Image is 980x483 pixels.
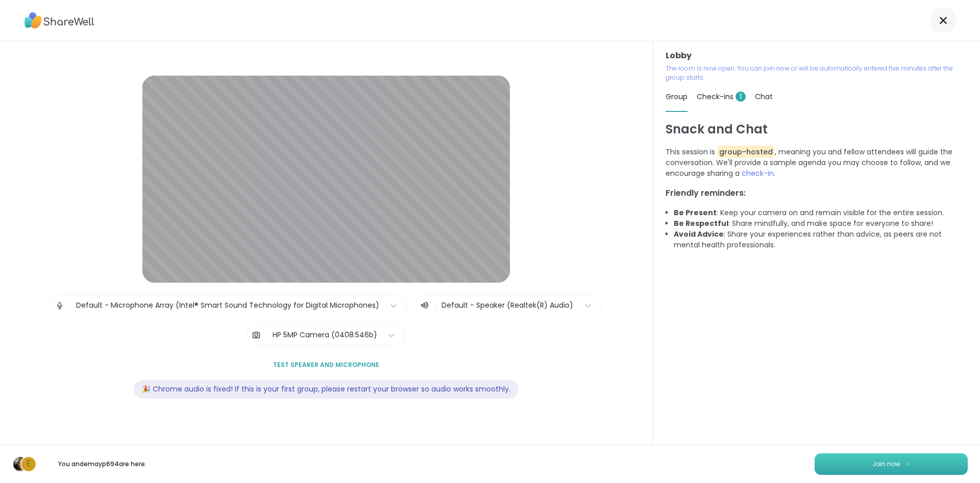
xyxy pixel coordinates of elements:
span: | [434,300,436,312]
span: 1 [736,91,746,102]
span: Group [666,91,688,102]
b: Be Respectful [674,218,728,228]
h3: Lobby [666,50,968,62]
h1: Snack and Chat [666,120,968,139]
span: group-hosted [717,146,775,158]
li: : Share mindfully, and make space for everyone to share! [674,218,968,229]
div: 🎉 Chrome audio is fixed! If this is your first group, please restart your browser so audio works ... [134,380,519,399]
h3: Friendly reminders: [666,187,968,199]
p: The room is now open. You can join now or will be automatically entered five minutes after the gr... [666,64,968,82]
img: ShareWell Logomark [904,461,911,467]
span: | [68,295,71,316]
span: e [27,457,31,471]
button: Join now [815,453,968,475]
span: Check-ins [697,91,746,102]
div: HP 5MP Camera (0408:546b) [273,330,377,340]
img: Camera [252,325,261,346]
b: Be Present [674,208,717,218]
button: Test speaker and microphone [269,354,383,376]
img: Microphone [55,295,64,316]
span: Test speaker and microphone [273,360,379,370]
p: This session is , meaning you and fellow attendees will guide the conversation. We'll provide a s... [666,147,968,179]
img: AliciaMarie [13,457,28,471]
span: Chat [755,91,773,102]
span: check-in [742,168,774,178]
p: You and emayp694 are here. [45,459,159,469]
span: Join now [872,459,900,469]
b: Avoid Advice [674,229,724,239]
li: : Keep your camera on and remain visible for the entire session. [674,208,968,218]
img: ShareWell Logo [24,9,94,32]
span: | [265,325,267,346]
div: Default - Microphone Array (Intel® Smart Sound Technology for Digital Microphones) [76,300,379,311]
li: : Share your experiences rather than advice, as peers are not mental health professionals. [674,229,968,250]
